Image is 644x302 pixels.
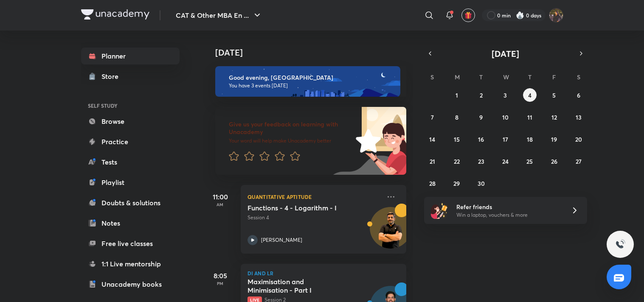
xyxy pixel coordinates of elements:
[450,154,464,168] button: September 22, 2025
[547,132,561,146] button: September 19, 2025
[450,88,464,102] button: September 1, 2025
[572,88,585,102] button: September 6, 2025
[575,135,582,143] abbr: September 20, 2025
[456,202,561,211] h6: Refer friends
[478,157,484,165] abbr: September 23, 2025
[430,157,435,165] abbr: September 21, 2025
[247,271,399,276] p: DI and LR
[478,135,484,143] abbr: September 16, 2025
[461,8,475,22] button: avatar
[454,135,460,143] abbr: September 15, 2025
[526,157,533,165] abbr: September 25, 2025
[479,73,483,81] abbr: Tuesday
[425,132,439,146] button: September 14, 2025
[450,110,464,124] button: September 8, 2025
[503,73,509,81] abbr: Wednesday
[431,202,448,219] img: referral
[577,91,580,99] abbr: September 6, 2025
[229,120,353,136] h6: Give us your feedback on learning with Unacademy
[454,157,460,165] abbr: September 22, 2025
[502,157,509,165] abbr: September 24, 2025
[527,135,533,143] abbr: September 18, 2025
[430,73,434,81] abbr: Sunday
[474,154,488,168] button: September 23, 2025
[81,215,180,232] a: Notes
[572,154,585,168] button: September 27, 2025
[81,255,180,272] a: 1:1 Live mentorship
[327,107,406,175] img: feedback_image
[203,271,237,281] h5: 8:05
[171,7,267,24] button: CAT & Other MBA En ...
[247,277,353,294] h5: Maximisation and Minimisation - Part I
[101,71,124,81] div: Store
[547,154,561,168] button: September 26, 2025
[81,113,180,130] a: Browse
[370,212,411,252] img: Avatar
[523,132,537,146] button: September 18, 2025
[552,73,556,81] abbr: Friday
[576,157,582,165] abbr: September 27, 2025
[429,179,436,187] abbr: September 28, 2025
[474,176,488,190] button: September 30, 2025
[81,48,180,64] a: Planner
[479,113,483,121] abbr: September 9, 2025
[492,48,519,59] span: [DATE]
[474,132,488,146] button: September 16, 2025
[81,154,180,171] a: Tests
[503,91,507,99] abbr: September 3, 2025
[572,132,585,146] button: September 20, 2025
[429,135,435,143] abbr: September 14, 2025
[81,68,180,85] a: Store
[247,192,381,202] p: Quantitative Aptitude
[498,88,512,102] button: September 3, 2025
[261,236,302,244] p: [PERSON_NAME]
[455,73,460,81] abbr: Monday
[528,73,532,81] abbr: Thursday
[453,179,460,187] abbr: September 29, 2025
[523,110,537,124] button: September 11, 2025
[547,88,561,102] button: September 5, 2025
[551,113,557,121] abbr: September 12, 2025
[425,154,439,168] button: September 21, 2025
[450,132,464,146] button: September 15, 2025
[229,82,393,89] p: You have 3 events [DATE]
[480,91,483,99] abbr: September 2, 2025
[203,202,237,207] p: AM
[549,8,563,22] img: Bhumika Varshney
[203,281,237,286] p: PM
[464,11,472,19] img: avatar
[551,157,557,165] abbr: September 26, 2025
[247,214,381,221] p: Session 4
[436,48,575,59] button: [DATE]
[81,174,180,191] a: Playlist
[456,91,458,99] abbr: September 1, 2025
[552,91,556,99] abbr: September 5, 2025
[81,98,180,113] h6: SELF STUDY
[516,11,524,20] img: streak
[229,74,393,81] h6: Good evening, [GEOGRAPHIC_DATA]
[478,179,485,187] abbr: September 30, 2025
[81,194,180,211] a: Doubts & solutions
[528,91,532,99] abbr: September 4, 2025
[456,211,561,219] p: Win a laptop, vouchers & more
[498,154,512,168] button: September 24, 2025
[547,110,561,124] button: September 12, 2025
[425,110,439,124] button: September 7, 2025
[455,113,458,121] abbr: September 8, 2025
[577,73,580,81] abbr: Saturday
[450,176,464,190] button: September 29, 2025
[425,176,439,190] button: September 28, 2025
[203,192,237,202] h5: 11:00
[474,88,488,102] button: September 2, 2025
[81,276,180,293] a: Unacademy books
[81,133,180,150] a: Practice
[615,239,625,249] img: ttu
[523,154,537,168] button: September 25, 2025
[527,113,532,121] abbr: September 11, 2025
[215,66,400,97] img: evening
[498,110,512,124] button: September 10, 2025
[474,110,488,124] button: September 9, 2025
[498,132,512,146] button: September 17, 2025
[523,88,537,102] button: September 4, 2025
[572,110,585,124] button: September 13, 2025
